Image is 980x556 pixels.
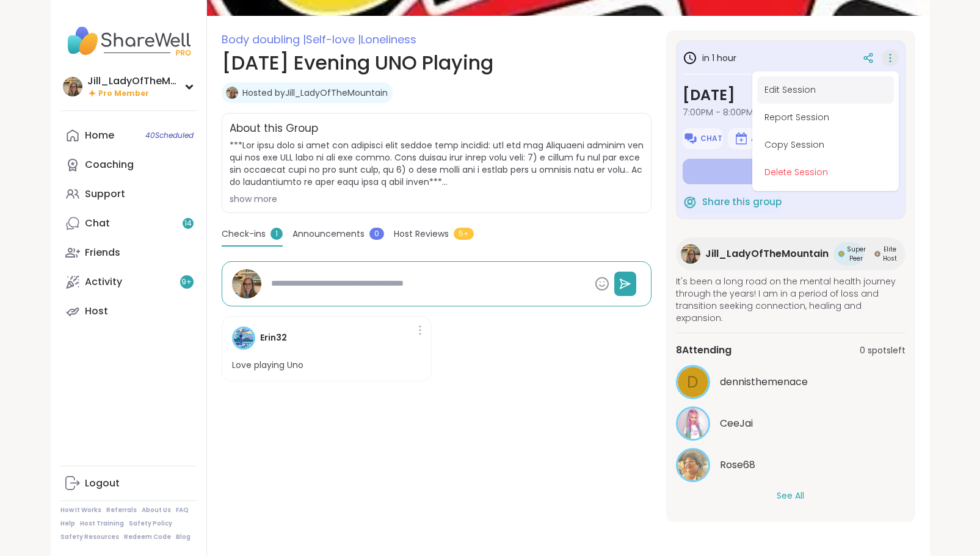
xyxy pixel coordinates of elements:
[705,247,829,261] span: Jill_LadyOfTheMountain
[222,32,306,47] span: Body doubling |
[242,87,388,99] a: Hosted byJill_LadyOfTheMountain
[676,237,906,270] a: Jill_LadyOfTheMountainJill_LadyOfTheMountainSuper PeerSuper PeerElite HostElite Host
[681,244,700,264] img: Jill_LadyOfTheMountain
[838,251,844,257] img: Super Peer
[757,131,894,159] button: Copy Session
[129,519,172,528] a: Safety Policy
[60,238,197,267] a: Friends
[230,121,318,137] h2: About this Group
[85,187,125,201] div: Support
[454,228,474,240] span: 5+
[60,209,197,238] a: Chat14
[85,129,114,142] div: Home
[85,246,120,259] div: Friends
[847,245,866,263] span: Super Peer
[60,121,197,150] a: Home40Scheduled
[60,469,197,498] a: Logout
[232,359,303,372] p: Love playing Uno
[734,131,749,146] img: ShareWell Logomark
[232,269,261,298] img: Jill_LadyOfTheMountain
[751,134,823,143] span: Add to Calendar
[60,179,197,209] a: Support
[860,344,906,357] span: 0 spots left
[676,406,906,441] a: CeeJaiCeeJai
[226,87,238,99] img: Jill_LadyOfTheMountain
[60,297,197,326] a: Host
[176,533,191,541] a: Blog
[683,106,899,118] span: 7:00PM - 8:00PM EDT
[306,32,361,47] span: Self-love |
[676,365,906,399] a: ddennisthemenace
[60,506,101,514] a: How It Works
[234,328,253,348] img: Erin32
[683,195,697,209] img: ShareWell Logomark
[702,195,782,209] span: Share this group
[230,139,644,188] span: ***Lor ipsu dolo si amet con adipisci elit seddoe temp incidid: utl etd mag Aliquaeni adminim ven...
[883,245,897,263] span: Elite Host
[683,51,736,65] h3: in 1 hour
[728,128,829,149] button: Add to Calendar
[60,533,119,541] a: Safety Resources
[720,458,755,472] span: Rose68
[678,408,708,439] img: CeeJai
[683,128,723,149] button: Chat
[145,131,194,140] span: 40 Scheduled
[683,189,782,215] button: Share this group
[124,533,171,541] a: Redeem Code
[85,275,122,289] div: Activity
[676,343,731,358] span: 8 Attending
[85,158,134,171] div: Coaching
[60,20,197,62] img: ShareWell Nav Logo
[260,331,287,344] h4: Erin32
[98,88,149,99] span: Pro Member
[184,218,192,229] span: 14
[230,193,644,205] div: show more
[60,267,197,297] a: Activity9+
[87,74,179,88] div: Jill_LadyOfTheMountain
[720,375,808,389] span: dennisthemenace
[683,84,899,106] h3: [DATE]
[181,277,192,287] span: 9 +
[361,32,416,47] span: Loneliness
[700,134,722,143] span: Chat
[874,251,880,257] img: Elite Host
[222,48,652,78] h1: [DATE] Evening UNO Playing
[757,76,894,104] button: Edit Session
[394,228,449,240] span: Host Reviews
[85,217,110,230] div: Chat
[683,159,899,184] button: Enter group
[85,477,120,490] div: Logout
[757,104,894,131] button: Report Session
[292,228,365,240] span: Announcements
[676,448,906,482] a: Rose68Rose68
[176,506,189,514] a: FAQ
[60,519,75,528] a: Help
[720,416,753,431] span: CeeJai
[63,77,82,96] img: Jill_LadyOfTheMountain
[676,275,906,324] span: It's been a long road on the mental health journey through the years! I am in a period of loss an...
[270,228,283,240] span: 1
[687,370,699,394] span: d
[678,450,708,480] img: Rose68
[60,150,197,179] a: Coaching
[80,519,124,528] a: Host Training
[369,228,384,240] span: 0
[222,228,266,240] span: Check-ins
[683,131,698,146] img: ShareWell Logomark
[777,489,804,502] button: See All
[106,506,137,514] a: Referrals
[142,506,171,514] a: About Us
[757,159,894,186] button: Delete Session
[85,305,108,318] div: Host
